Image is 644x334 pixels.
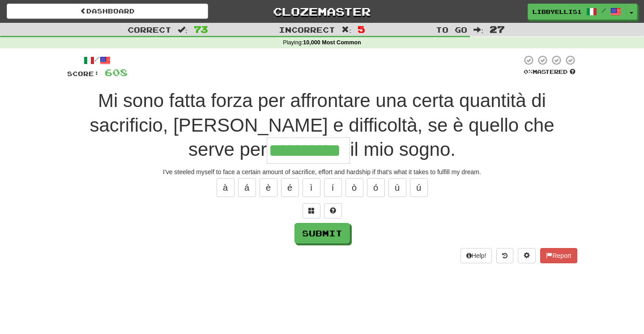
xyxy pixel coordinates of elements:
button: à [217,178,235,197]
button: ì [303,178,320,197]
span: : [473,26,483,34]
button: ó [367,178,385,197]
span: / [601,7,606,13]
button: í [324,178,342,197]
div: / [67,55,128,66]
button: Report [540,248,577,263]
span: : [178,26,188,34]
span: Score: [67,70,99,77]
span: Mi sono fatta forza per affrontare una certa quantità di sacrificio, [PERSON_NAME] e difficoltà, ... [90,90,554,160]
span: il mio sogno. [350,139,456,160]
button: Submit [294,223,350,244]
span: Correct [128,25,171,34]
span: 0 % [524,68,533,75]
button: Round history (alt+y) [496,248,513,263]
button: ù [388,178,406,197]
span: Libbyellis1 [533,8,582,16]
a: Dashboard [7,4,208,19]
span: : [341,26,351,34]
div: I've steeled myself to face a certain amount of sacrifice, effort and hardship if that's what it ... [67,167,577,176]
button: ú [410,178,428,197]
span: 5 [358,24,365,34]
a: Clozemaster [222,4,423,19]
button: Switch sentence to multiple choice alt+p [303,203,320,218]
div: Mastered [522,68,577,76]
button: Help! [461,248,492,263]
span: Incorrect [279,25,335,34]
a: Libbyellis1 / [528,4,626,20]
span: To go [436,25,467,34]
button: é [281,178,299,197]
strong: 10,000 Most Common [303,39,361,46]
button: ò [345,178,363,197]
span: 608 [105,67,128,78]
button: á [238,178,256,197]
button: è [260,178,277,197]
span: 27 [490,24,505,34]
span: 73 [194,24,208,34]
button: Single letter hint - you only get 1 per sentence and score half the points! alt+h [324,203,342,218]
